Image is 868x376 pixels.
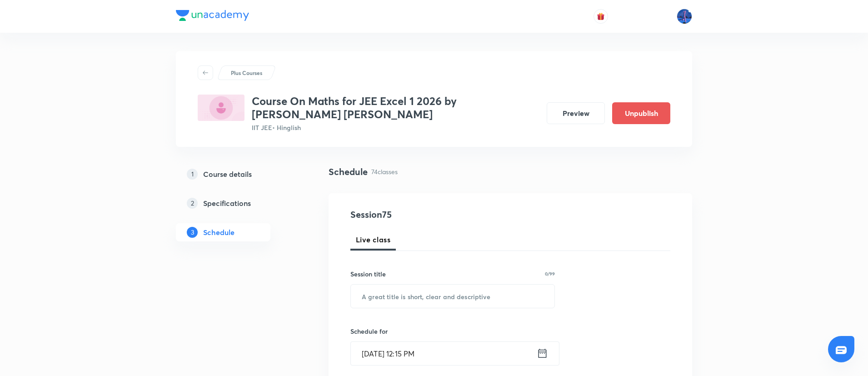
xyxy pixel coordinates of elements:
input: A great title is short, clear and descriptive [351,285,554,308]
p: 2 [187,198,198,209]
p: 1 [187,169,198,180]
a: 2Specifications [176,194,299,212]
h5: Schedule [203,227,234,238]
button: Unpublish [612,102,670,124]
img: Mahesh Bhat [677,9,692,24]
img: avatar [597,12,605,20]
a: 1Course details [176,165,299,183]
p: Plus Courses [231,69,262,77]
h4: Session 75 [350,208,516,221]
a: Company Logo [176,10,249,23]
img: Company Logo [176,10,249,21]
h5: Specifications [203,198,251,209]
p: 0/99 [545,271,555,276]
h6: Schedule for [350,326,555,336]
h5: Course details [203,169,252,180]
img: 722C4056-9C5F-42E8-97AD-4B14D0A4DFB1_plus.png [198,95,244,121]
h3: Course On Maths for JEE Excel 1 2026 by [PERSON_NAME] [PERSON_NAME] [252,95,539,121]
button: avatar [594,9,608,24]
p: 74 classes [371,167,398,176]
span: Live class [356,234,390,245]
h6: Session title [350,269,386,279]
h4: Schedule [329,165,368,179]
p: 3 [187,227,198,238]
p: IIT JEE • Hinglish [252,123,539,132]
button: Preview [547,102,605,124]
